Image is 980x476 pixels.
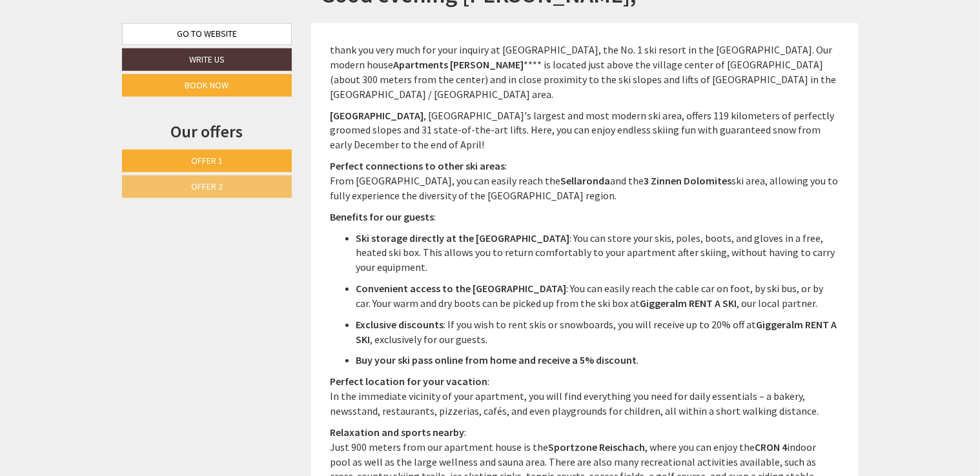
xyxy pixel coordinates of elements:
[356,318,444,331] strong: Exclusive discounts
[644,174,732,187] strong: 3 Zinnen Dolomites
[449,340,509,362] button: Send
[331,159,505,172] strong: Perfect connections to other ski areas
[122,74,292,97] a: Book now
[356,353,839,368] p: .
[191,181,223,192] span: Offer 2
[356,318,837,346] strong: Giggeralm RENT A SKI
[331,210,839,224] p: :
[331,210,434,223] strong: Benefits for our guests
[356,281,839,311] p: : You can easily reach the cable car on foot, by ski bus, or by car. Your warm and dry boots can ...
[191,155,223,166] span: Offer 1
[331,426,465,439] strong: Relaxation and sports nearby
[331,159,839,203] p: : From [GEOGRAPHIC_DATA], you can easily reach the and the ski area, allowing you to fully experi...
[356,232,570,244] strong: Ski storage directly at the [GEOGRAPHIC_DATA]
[561,174,611,187] strong: Sellaronda
[356,317,839,347] p: : If you wish to rent skis or snowboards, you will receive up to 20% off at , exclusively for our...
[331,43,839,101] p: thank you very much for your inquiry at [GEOGRAPHIC_DATA], the No. 1 ski resort in the [GEOGRAPHI...
[122,48,292,71] a: Write us
[549,441,646,453] strong: Sportzone Reischach
[356,231,839,275] p: : You can store your skis, poles, boots, and gloves in a free, heated ski box. This allows you to...
[231,10,278,32] div: [DATE]
[331,375,488,388] strong: Perfect location for your vacation
[755,441,788,453] strong: CRON 4
[640,297,737,310] strong: Giggeralm RENT A SKI
[122,23,292,45] a: Go to website
[356,353,637,366] strong: Buy your ski pass online from home and receive a 5% discount
[394,58,524,71] strong: Apartments [PERSON_NAME]
[20,63,143,72] small: 21:14
[20,38,143,48] div: Appartements [PERSON_NAME]
[122,119,292,143] div: Our offers
[10,35,150,75] div: Hello, how can we help you?
[356,282,567,295] strong: Convenient access to the [GEOGRAPHIC_DATA]
[331,108,839,153] p: , [GEOGRAPHIC_DATA]'s largest and most modern ski area, offers 119 kilometers of perfectly groome...
[331,374,839,419] p: : In the immediate vicinity of your apartment, you will find everything you need for daily essent...
[331,109,424,122] strong: [GEOGRAPHIC_DATA]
